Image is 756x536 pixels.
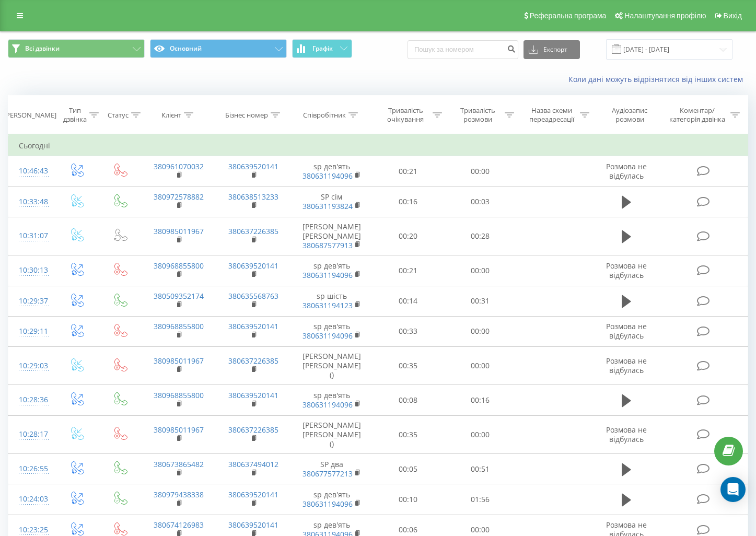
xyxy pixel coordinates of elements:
[154,261,204,271] a: 380968855800
[4,111,56,120] div: [PERSON_NAME]
[228,321,278,331] a: 380639520141
[667,106,728,124] div: Коментар/категорія дзвінка
[303,400,353,410] a: 380631194096
[19,356,44,376] div: 10:29:03
[444,316,516,346] td: 00:00
[444,187,516,217] td: 00:03
[606,425,647,444] span: Розмова не відбулась
[228,425,278,435] a: 380637226385
[291,187,372,217] td: SP сім
[154,356,204,366] a: 380985011967
[303,499,353,509] a: 380631194096
[372,316,444,346] td: 00:33
[444,415,516,454] td: 00:00
[154,291,204,301] a: 380509352174
[19,192,44,212] div: 10:33:48
[228,490,278,499] a: 380639520141
[524,40,580,59] button: Експорт
[303,331,353,341] a: 380631194096
[291,286,372,316] td: sp шість
[444,484,516,515] td: 01:56
[303,240,353,250] a: 380687577913
[150,39,287,58] button: Основний
[19,459,44,479] div: 10:26:55
[444,346,516,385] td: 00:00
[25,44,60,53] span: Всі дзвінки
[19,390,44,410] div: 10:28:36
[372,415,444,454] td: 00:35
[372,286,444,316] td: 00:14
[408,40,518,59] input: Пошук за номером
[228,291,278,301] a: 380635568763
[291,156,372,187] td: sp дев'ять
[372,255,444,286] td: 00:21
[154,459,204,469] a: 380673865482
[8,135,748,156] td: Сьогодні
[154,226,204,236] a: 380985011967
[444,156,516,187] td: 00:00
[444,286,516,316] td: 00:31
[568,74,748,84] a: Коли дані можуть відрізнятися вiд інших систем
[19,489,44,509] div: 10:24:03
[312,45,333,52] span: Графік
[444,385,516,415] td: 00:16
[161,111,181,120] div: Клієнт
[372,187,444,217] td: 00:16
[291,484,372,515] td: sp дев'ять
[303,300,353,310] a: 380631194123
[154,192,204,202] a: 380972578882
[108,111,129,120] div: Статус
[291,385,372,415] td: sp дев'ять
[228,356,278,366] a: 380637226385
[372,346,444,385] td: 00:35
[444,255,516,286] td: 00:00
[372,156,444,187] td: 00:21
[228,226,278,236] a: 380637226385
[291,316,372,346] td: sp дев'ять
[372,454,444,484] td: 00:05
[291,415,372,454] td: [PERSON_NAME] [PERSON_NAME] ()
[63,106,87,124] div: Тип дзвінка
[19,321,44,342] div: 10:29:11
[372,484,444,515] td: 00:10
[291,346,372,385] td: [PERSON_NAME] [PERSON_NAME] ()
[154,520,204,530] a: 380674126983
[303,201,353,211] a: 380631193824
[291,454,372,484] td: SP два
[624,11,706,20] span: Налаштування профілю
[154,425,204,435] a: 380985011967
[19,424,44,445] div: 10:28:17
[154,390,204,400] a: 380968855800
[228,161,278,171] a: 380639520141
[228,459,278,469] a: 380637494012
[303,469,353,479] a: 380677577213
[303,171,353,181] a: 380631194096
[19,226,44,246] div: 10:31:07
[303,111,346,120] div: Співробітник
[225,111,268,120] div: Бізнес номер
[303,270,353,280] a: 380631194096
[291,217,372,255] td: [PERSON_NAME] [PERSON_NAME]
[8,39,145,58] button: Всі дзвінки
[606,261,647,280] span: Розмова не відбулась
[530,11,607,20] span: Реферальна програма
[454,106,502,124] div: Тривалість розмови
[606,356,647,375] span: Розмова не відбулась
[228,261,278,271] a: 380639520141
[444,217,516,255] td: 00:28
[228,390,278,400] a: 380639520141
[291,255,372,286] td: sp дев'ять
[228,192,278,202] a: 380638513233
[381,106,429,124] div: Тривалість очікування
[606,161,647,181] span: Розмова не відбулась
[154,321,204,331] a: 380968855800
[292,39,352,58] button: Графік
[720,477,746,502] div: Open Intercom Messenger
[19,291,44,311] div: 10:29:37
[601,106,659,124] div: Аудіозапис розмови
[606,321,647,341] span: Розмова не відбулась
[372,217,444,255] td: 00:20
[154,161,204,171] a: 380961070032
[372,385,444,415] td: 00:08
[19,161,44,181] div: 10:46:43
